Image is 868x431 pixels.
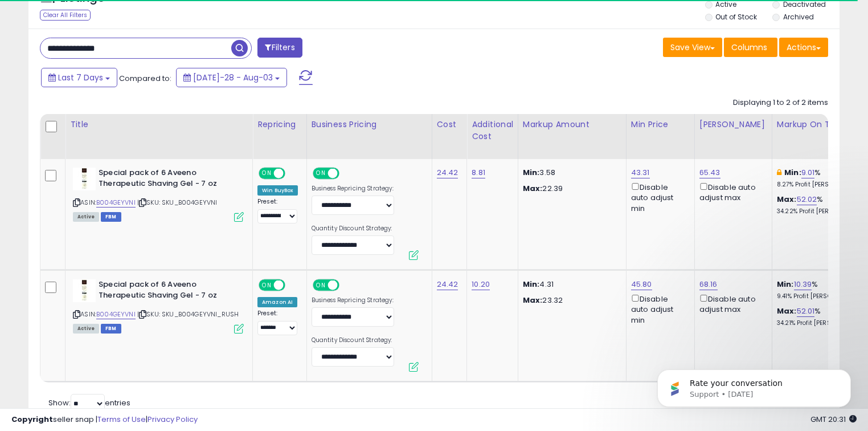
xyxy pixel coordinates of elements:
div: Preset: [257,310,298,335]
span: OFF [337,169,355,178]
span: All listings currently available for purchase on Amazon [73,212,99,222]
div: Clear All Filters [40,10,91,21]
a: 68.16 [699,279,718,290]
a: B004GEYVNI [96,310,136,319]
span: ON [260,169,274,178]
span: Show: entries [48,397,130,408]
p: 23.32 [523,295,617,306]
span: | SKU: SKU_B004GEYVNI_RUSH [137,310,239,319]
p: 3.58 [523,168,617,178]
div: Cost [437,119,462,131]
span: [DATE]-28 - Aug-03 [193,72,273,83]
span: FBM [101,212,121,222]
span: OFF [284,169,302,178]
b: Special pack of 6 Aveeno Therapeutic Shaving Gel - 7 oz [99,279,237,303]
b: Min: [784,167,801,178]
strong: Min: [523,279,540,290]
div: Business Pricing [312,119,427,131]
div: ASIN: [73,279,244,332]
div: Disable auto adjust max [699,181,763,203]
label: Archived [783,12,814,22]
a: 24.42 [437,279,458,290]
label: Quantity Discount Strategy: [312,225,394,233]
button: Save View [663,38,722,57]
div: Amazon AI [257,297,297,307]
button: Filters [257,38,302,58]
button: Columns [724,38,777,57]
iframe: Intercom notifications message [640,345,868,425]
a: 65.43 [699,167,720,178]
b: Min: [777,279,794,290]
span: ON [314,280,328,290]
span: | SKU: SKU_B004GEYVNI [137,198,218,207]
img: 31BGDKHUpJL._SL40_.jpg [73,279,96,302]
a: 43.31 [631,167,650,178]
b: Max: [777,306,797,316]
span: Last 7 Days [58,72,103,83]
div: seller snap | | [11,414,198,425]
div: Disable auto adjust min [631,181,686,214]
a: Terms of Use [97,414,146,425]
span: All listings currently available for purchase on Amazon [73,324,99,334]
strong: Min: [523,167,540,178]
strong: Max: [523,295,543,306]
button: Actions [779,38,828,57]
a: 8.81 [472,167,485,178]
a: 52.02 [797,194,817,205]
strong: Max: [523,183,543,194]
div: Min Price [631,119,690,131]
div: Displaying 1 to 2 of 2 items [733,97,828,108]
p: 22.39 [523,184,617,194]
a: 10.20 [472,279,490,290]
span: OFF [337,280,355,290]
a: 52.01 [797,306,815,317]
div: Title [70,119,248,131]
p: 4.31 [523,279,617,290]
div: Preset: [257,198,298,223]
a: B004GEYVNI [96,198,136,208]
strong: Copyright [11,414,53,425]
span: FBM [101,324,121,334]
div: Win BuyBox [257,185,298,196]
a: 9.01 [801,167,815,178]
a: 45.80 [631,279,652,290]
span: OFF [284,280,302,290]
label: Quantity Discount Strategy: [312,336,394,344]
label: Out of Stock [715,12,757,22]
div: Disable auto adjust min [631,292,686,326]
div: ASIN: [73,168,244,221]
button: [DATE]-28 - Aug-03 [176,68,287,87]
div: [PERSON_NAME] [699,119,767,131]
span: ON [260,280,274,290]
div: Repricing [257,119,302,131]
span: Compared to: [119,73,171,84]
a: 10.39 [794,279,812,290]
div: Disable auto adjust max [699,292,763,315]
div: Markup Amount [523,119,621,131]
label: Business Repricing Strategy: [312,185,394,193]
img: 31BGDKHUpJL._SL40_.jpg [73,168,96,190]
span: ON [314,169,328,178]
a: Privacy Policy [148,414,198,425]
b: Special pack of 6 Aveeno Therapeutic Shaving Gel - 7 oz [99,168,237,192]
div: Additional Cost [472,119,513,143]
button: Last 7 Days [41,68,117,87]
b: Max: [777,194,797,205]
a: 24.42 [437,167,458,178]
label: Business Repricing Strategy: [312,296,394,304]
span: Columns [731,42,767,53]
